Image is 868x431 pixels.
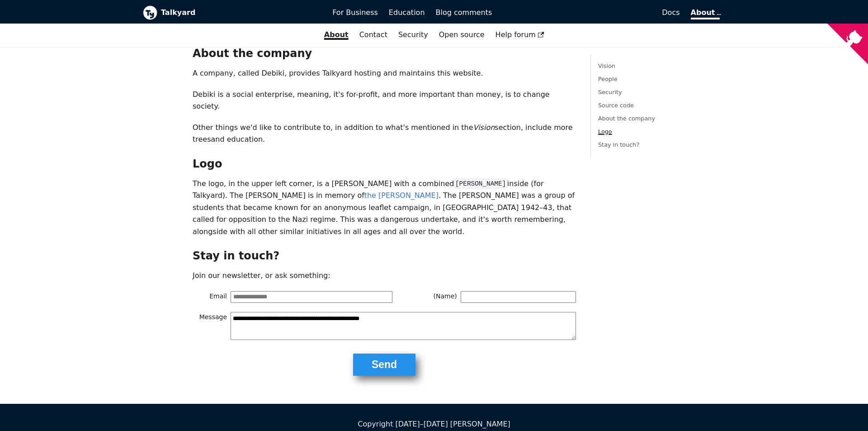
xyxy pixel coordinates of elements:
button: Send [353,354,415,376]
p: Other things we'd like to contribute to, in addition to what's mentioned in the section, include ... [193,122,576,146]
span: For Business [332,8,378,17]
input: Email [231,291,392,303]
span: Email [193,291,231,303]
span: (Name) [423,291,461,303]
div: Copyright [DATE]–[DATE] [PERSON_NAME] [143,418,725,430]
span: Docs [662,8,679,17]
p: A company, called Debiki, provides Talkyard hosting and maintains this website. [193,67,576,79]
img: Talkyard logo [143,5,157,20]
textarea: Message [231,312,576,340]
a: Blog comments [430,5,498,20]
a: About [319,27,354,43]
a: Open source [434,27,490,43]
h2: About the company [193,47,576,60]
span: Message [193,312,231,340]
a: About the company [598,115,655,122]
p: Debiki is a social enterprise, meaning, it's for-profit, and more important than money, is to cha... [193,89,576,113]
a: Talkyard logoTalkyard [143,5,320,20]
em: Vision [473,123,495,132]
a: Education [383,5,430,20]
a: For Business [327,5,383,20]
p: Join our newsletter, or ask something: [193,270,576,282]
h2: Stay in touch? [193,249,576,263]
p: The logo, in the upper left corner, is a [PERSON_NAME] with a combined inside (for Talkyard). The... [193,178,576,238]
h2: Logo [193,157,576,171]
a: Security [598,89,622,96]
span: Help forum [495,30,544,39]
span: Education [389,8,425,17]
a: Source code [598,102,634,109]
a: Vision [598,62,615,69]
a: Stay in touch? [598,142,639,148]
a: About [691,8,720,19]
a: Help forum [490,27,550,43]
input: (Name) [461,291,576,303]
b: Talkyard [161,7,320,19]
a: Contact [354,27,393,43]
a: People [598,76,618,82]
a: Security [393,27,434,43]
span: Blog comments [436,8,492,17]
a: the [PERSON_NAME] [364,191,439,200]
a: Logo [598,129,612,135]
code: [PERSON_NAME] [454,179,507,188]
a: Docs [497,5,685,20]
